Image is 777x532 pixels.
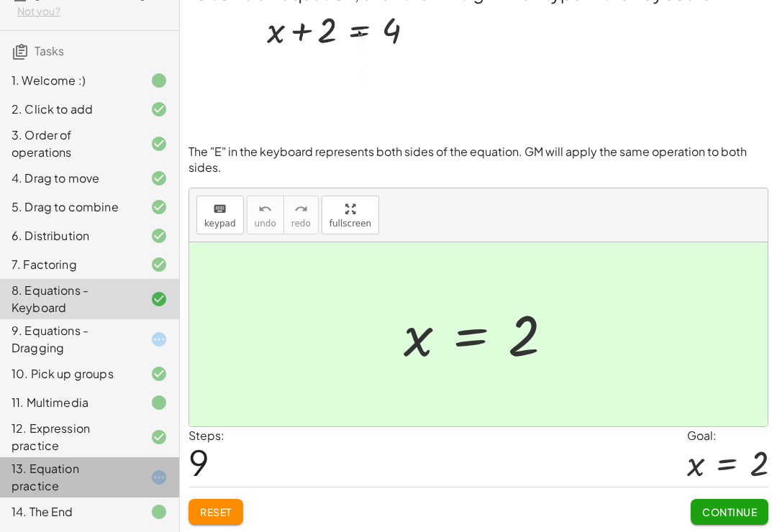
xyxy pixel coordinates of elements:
[150,198,168,216] i: Task finished and correct.
[204,219,236,229] span: keypad
[150,101,168,118] i: Task finished and correct.
[150,227,168,244] i: Task finished and correct.
[12,394,127,411] div: 11. Multimedia
[188,5,478,139] img: 588eb906b31f4578073de062033d99608f36bc8d28e95b39103595da409ec8cd.webp
[150,394,168,411] i: Task finished.
[12,322,127,357] div: 9. Equations - Dragging
[691,499,768,525] button: Continue
[188,499,243,525] button: Reset
[12,503,127,520] div: 14. The End
[12,460,127,495] div: 13. Equation practice
[12,127,127,161] div: 3. Order of operations
[150,365,168,382] i: Task finished and correct.
[150,428,168,446] i: Task finished and correct.
[213,201,227,218] i: keyboard
[150,170,168,187] i: Task finished and correct.
[12,365,127,382] div: 10. Pick up groups
[150,469,168,486] i: Task started.
[188,144,768,176] p: The "E" in the keyboard represents both sides of the equation. GM will apply the same operation t...
[200,505,232,518] span: Reset
[17,4,168,19] div: Not you?
[150,290,168,308] i: Task finished and correct.
[12,72,127,89] div: 1. Welcome :)
[188,428,224,443] label: Steps:
[150,256,168,273] i: Task finished and correct.
[188,440,209,484] span: 9
[150,135,168,152] i: Task finished and correct.
[12,282,127,316] div: 8. Equations - Keyboard
[283,196,319,234] button: redoredo
[255,219,276,229] span: undo
[12,101,127,118] div: 2. Click to add
[322,196,379,234] button: fullscreen
[12,420,127,454] div: 12. Expression practice
[35,43,64,58] span: Tasks
[12,170,127,187] div: 4. Drag to move
[150,331,168,348] i: Task started.
[330,219,371,229] span: fullscreen
[687,427,768,444] div: Goal:
[294,201,308,218] i: redo
[12,256,127,273] div: 7. Factoring
[150,503,168,520] i: Task finished.
[12,227,127,244] div: 6. Distribution
[12,198,127,216] div: 5. Drag to combine
[291,219,311,229] span: redo
[258,201,272,218] i: undo
[150,72,168,89] i: Task finished.
[196,196,244,234] button: keyboardkeypad
[247,196,284,234] button: undoundo
[702,505,757,518] span: Continue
